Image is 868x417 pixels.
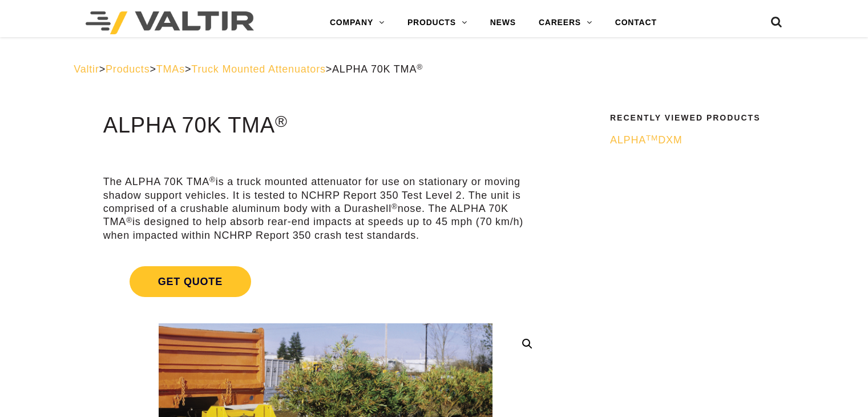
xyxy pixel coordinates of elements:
[106,63,150,75] a: Products
[191,63,325,75] a: Truck Mounted Attenuators
[396,11,479,34] a: PRODUCTS
[103,252,548,311] a: Get Quote
[126,216,132,224] sup: ®
[275,112,288,130] sup: ®
[527,11,604,34] a: CAREERS
[479,11,527,34] a: NEWS
[417,63,423,71] sup: ®
[103,175,548,242] p: The ALPHA 70K TMA is a truck mounted attenuator for use on stationary or moving shadow support ve...
[610,134,683,146] span: ALPHA DXM
[610,114,787,122] h2: Recently Viewed Products
[332,63,423,75] span: ALPHA 70K TMA
[86,11,254,34] img: Valtir
[156,63,185,75] a: TMAs
[103,114,548,138] h1: ALPHA 70K TMA
[646,134,658,142] sup: TM
[610,134,787,147] a: ALPHATMDXM
[318,11,396,34] a: COMPANY
[209,175,216,184] sup: ®
[604,11,668,34] a: CONTACT
[74,63,794,76] div: > > > >
[130,266,251,297] span: Get Quote
[391,202,398,211] sup: ®
[74,63,99,75] a: Valtir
